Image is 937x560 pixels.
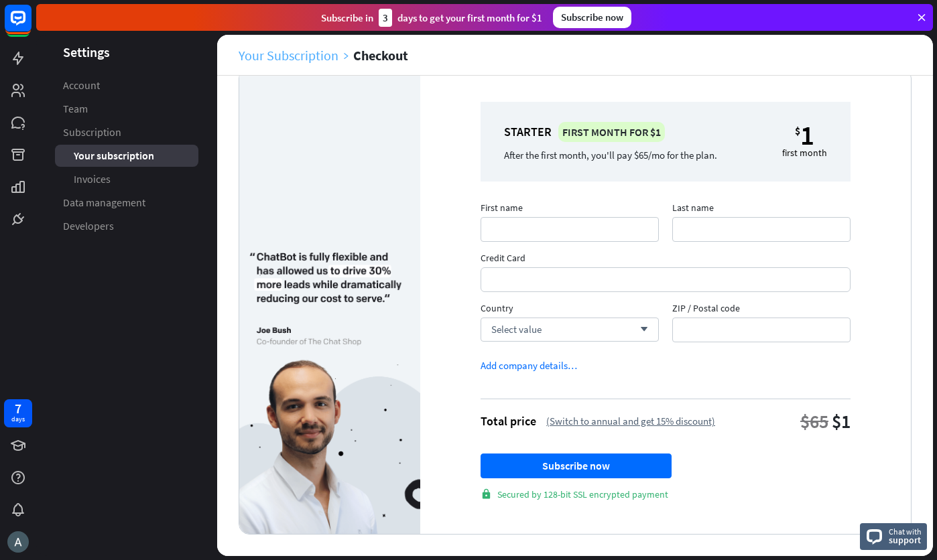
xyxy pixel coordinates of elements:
[55,74,198,96] a: Account
[239,252,420,534] img: 17017e6dca2a961f0bc0.png
[672,302,851,318] span: ZIP / Postal code
[889,534,922,546] span: support
[55,192,198,214] a: Data management
[481,202,659,217] span: First name
[481,453,672,478] button: Subscribe now
[491,268,840,291] iframe: Billing information
[321,9,542,27] div: Subscribe in days to get your first month for $1
[55,168,198,190] a: Invoices
[55,215,198,237] a: Developers
[481,359,577,372] div: Add company details…
[239,48,353,63] a: Your Subscription
[63,125,121,139] span: Subscription
[504,149,717,161] div: After the first month, you'll pay $65/mo for the plan.
[491,323,542,336] span: Select value
[11,5,51,46] button: Open LiveChat chat widget
[553,7,631,28] div: Subscribe now
[63,78,100,92] span: Account
[15,403,21,415] div: 7
[672,217,851,242] input: Last name
[481,252,851,267] span: Credit Card
[672,318,851,342] input: ZIP / Postal code
[832,409,851,433] div: $1
[800,124,814,147] div: 1
[481,302,659,318] span: Country
[481,413,536,429] div: Total price
[546,415,715,427] div: (Switch to annual and get 15% discount)
[889,525,922,538] span: Chat with
[800,409,828,433] div: $65
[558,122,665,142] div: First month for $1
[633,326,648,334] i: arrow_down
[55,121,198,143] a: Subscription
[504,122,717,142] div: Starter
[63,102,88,116] span: Team
[11,415,25,424] div: days
[63,196,145,210] span: Data management
[36,43,217,61] header: Settings
[481,488,851,500] div: Secured by 128-bit SSL encrypted payment
[353,48,408,63] div: Checkout
[74,149,154,163] span: Your subscription
[63,219,114,233] span: Developers
[74,172,111,186] span: Invoices
[782,147,827,159] div: first month
[481,217,659,242] input: First name
[55,98,198,120] a: Team
[481,488,492,500] i: lock
[379,9,392,27] div: 3
[672,202,851,217] span: Last name
[795,124,800,147] small: $
[4,399,32,427] a: 7 days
